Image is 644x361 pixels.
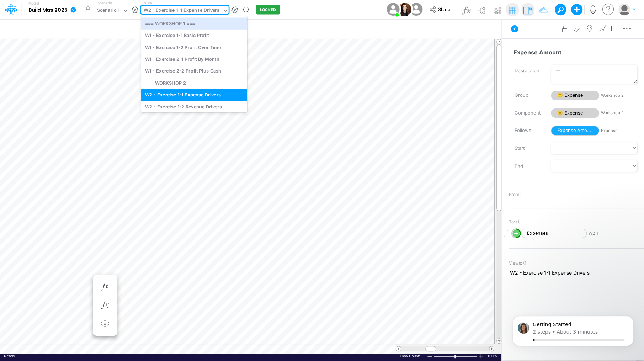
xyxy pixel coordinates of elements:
label: Component [509,107,545,119]
label: Group [509,89,545,101]
div: Zoom Out [427,354,432,359]
span: 🙂 Expense [551,108,599,118]
div: Zoom [454,355,456,358]
button: Share [426,4,455,15]
label: Model [28,1,39,6]
svg: circle with outer border [511,228,521,238]
label: End [509,160,545,172]
img: User Image Icon [408,1,424,17]
button: LOCKED [256,5,280,15]
div: W1 - Exercise 2-1 Profit By Month [141,53,247,65]
span: 🙂 Expense [551,91,599,100]
label: Follows [509,124,545,137]
b: Build Mas 2025 [28,7,68,14]
div: W2 - Exercise 1-2 Revenue Drivers [141,101,247,112]
div: W1 - Exercise 2-2 Profit Plus Cash [141,65,247,77]
label: Description [509,65,545,77]
div: Count of selected rows [400,354,423,359]
div: In Ready mode [4,354,15,359]
span: 100% [487,354,498,359]
span: W2 - Exercise 1-1 Expense Drivers [510,269,643,276]
label: View [144,0,152,6]
span: Row Count: 1 [400,354,423,358]
span: Workshop 2 [601,92,637,99]
img: User Image Icon [385,1,401,17]
span: Expense [601,128,637,134]
label: Start [509,142,545,154]
div: W1 - Exercise 1-1 Basic Profit [141,30,247,41]
div: W1 - Exercise 1-2 Profit Over Time [141,41,247,53]
a: Notifications [589,5,597,14]
span: To: (1) [509,219,521,225]
div: W2 - Exercise 1-1 Expense Drivers [144,7,219,15]
input: — Node name — [509,46,638,59]
span: Workshop 2 [601,110,637,116]
span: From: [509,191,521,198]
div: Zoom [433,354,478,359]
span: Ready [4,354,15,358]
span: Views: ( 1 ) [509,260,528,266]
span: Expense Amount [551,126,599,136]
span: Share [438,6,450,12]
div: Zoom level [487,354,498,359]
label: Scenario [97,0,112,6]
div: === WORKSHOP 2 === [141,77,247,89]
input: Type a title here [6,22,347,37]
div: Zoom In [478,354,484,359]
img: User Image Icon [398,3,411,16]
div: === WORKSHOP 1 === [141,17,247,29]
span: Expenses [521,229,587,238]
div: Scenario 1 [97,7,120,15]
iframe: Intercom notifications message [502,308,644,357]
div: W2 - Exercise 1-1 Expense Drivers [141,89,247,101]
